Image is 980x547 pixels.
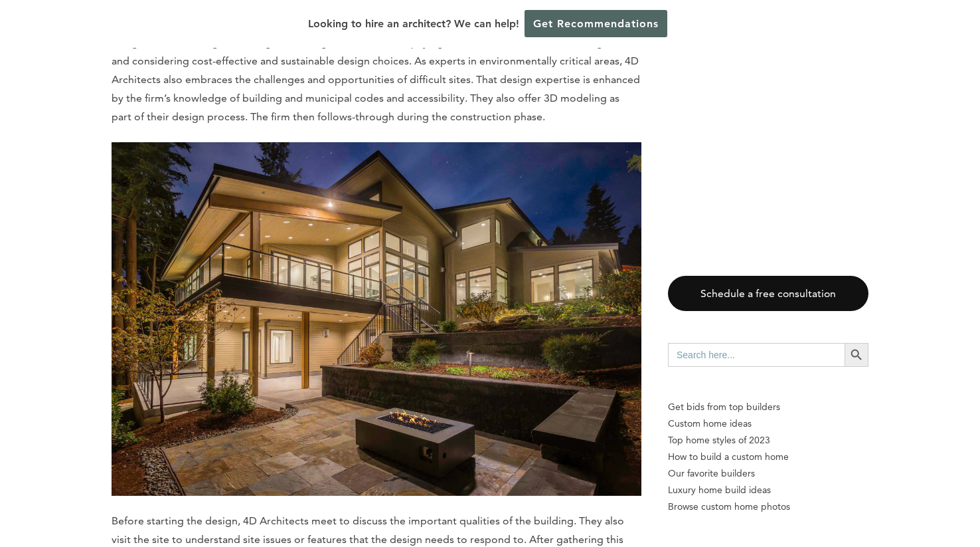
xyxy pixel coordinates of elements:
[668,449,868,465] a: How to build a custom home
[668,399,868,415] p: Get bids from top builders
[668,415,868,432] a: Custom home ideas
[668,465,868,482] a: Our favorite builders
[525,10,667,37] a: Get Recommendations
[668,498,868,515] a: Browse custom home photos
[668,343,845,367] input: Search here...
[849,348,864,362] svg: Search
[112,17,640,123] span: Founded in [DATE], 4D Architects is an award-winning firm noted for its creativity and commitment...
[668,482,868,498] a: Luxury home build ideas
[668,276,868,311] a: Schedule a free consultation
[668,432,868,449] a: Top home styles of 2023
